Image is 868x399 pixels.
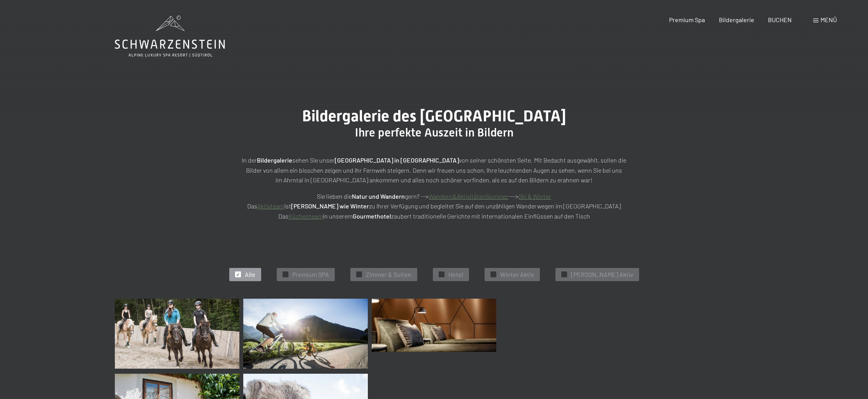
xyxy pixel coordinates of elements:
[440,272,443,277] span: ✓
[629,299,753,388] img: Bildergalerie
[768,16,792,23] a: BUCHEN
[357,272,360,277] span: ✓
[669,16,705,23] a: Premium Spa
[239,155,629,185] p: In der sehen Sie unser von seiner schönsten Seite. Mit Bedacht ausgewählt, sollen die Bilder von ...
[571,270,633,279] span: [PERSON_NAME] Aktiv
[115,299,239,369] img: Bildergalerie
[500,270,534,279] span: Winter Aktiv
[292,270,329,279] span: Premium SPA
[448,270,463,279] span: Hotel
[518,192,551,200] a: Ski & Winter
[335,156,459,164] strong: [GEOGRAPHIC_DATA] in [GEOGRAPHIC_DATA]
[355,126,513,139] span: Ihre perfekte Auszeit in Bildern
[257,202,284,210] a: Aktivteam
[366,270,411,279] span: Zimmer & Suiten
[492,272,495,277] span: ✓
[353,212,391,220] strong: Gourmethotel
[236,272,239,277] span: ✓
[719,16,754,23] a: Bildergalerie
[562,272,566,277] span: ✓
[429,192,508,200] a: Wandern&AktivitätenSommer
[288,212,323,220] a: Küchenteam
[372,299,496,352] img: Bildergalerie
[821,16,837,23] span: Menü
[284,272,287,277] span: ✓
[243,299,368,369] img: Bildergalerie
[291,202,369,210] strong: [PERSON_NAME] wie Winter
[239,191,629,221] p: Sie lieben die gern? --> ---> Das ist zu Ihrer Verfügung und begleitet Sie auf den unzähligen Wan...
[302,107,566,125] span: Bildergalerie des [GEOGRAPHIC_DATA]
[257,156,292,164] strong: Bildergalerie
[245,270,255,279] span: Alle
[352,192,405,200] strong: Natur und Wandern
